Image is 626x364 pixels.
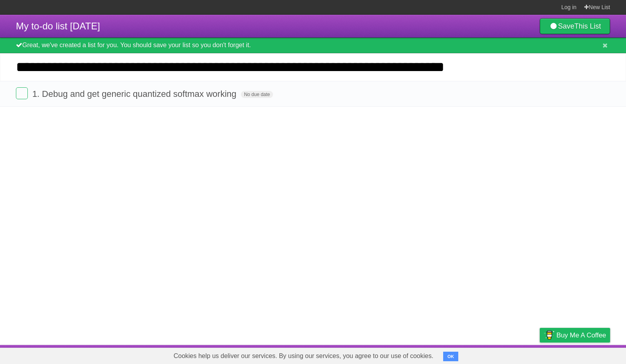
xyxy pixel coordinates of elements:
[241,91,273,98] span: No due date
[529,347,550,362] a: Privacy
[460,347,492,362] a: Developers
[540,18,610,34] a: SaveThis List
[166,348,442,364] span: Cookies help us deliver our services. By using our services, you agree to our use of cookies.
[544,328,554,342] img: Buy me a coffee
[16,87,28,99] label: Done
[443,352,459,361] button: OK
[502,347,520,362] a: Terms
[540,328,610,343] a: Buy me a coffee
[556,328,606,342] span: Buy me a coffee
[32,89,238,99] span: 1. Debug and get generic quantized softmax working
[574,22,601,30] b: This List
[16,21,100,31] span: My to-do list [DATE]
[434,347,451,362] a: About
[560,347,610,362] a: Suggest a feature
